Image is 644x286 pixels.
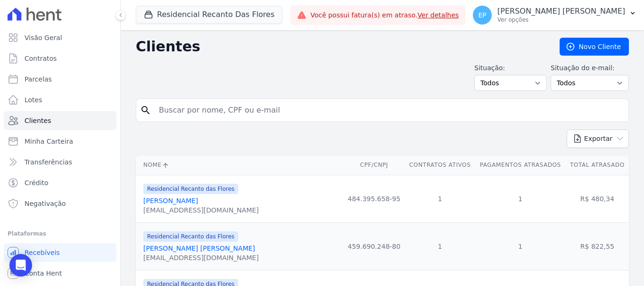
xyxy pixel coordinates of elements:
[405,222,475,270] td: 1
[143,197,198,204] a: [PERSON_NAME]
[25,157,72,167] span: Transferências
[25,248,60,257] span: Recebíveis
[25,74,52,84] span: Parcelas
[4,243,116,262] a: Recebíveis
[465,2,644,28] button: EP [PERSON_NAME] [PERSON_NAME] Ver opções
[551,63,629,73] label: Situação do e-mail:
[9,254,32,277] div: Open Intercom Messenger
[143,205,259,215] div: [EMAIL_ADDRESS][DOMAIN_NAME]
[140,105,151,116] i: search
[4,194,116,213] a: Negativação
[153,101,625,120] input: Buscar por nome, CPF ou e-mail
[4,111,116,130] a: Clientes
[4,28,116,47] a: Visão Geral
[25,116,51,125] span: Clientes
[25,54,57,63] span: Contratos
[343,222,405,270] td: 459.690.248-80
[143,245,255,252] a: [PERSON_NAME] [PERSON_NAME]
[497,7,625,16] p: [PERSON_NAME] [PERSON_NAME]
[4,90,116,109] a: Lotes
[567,130,629,148] button: Exportar
[8,228,113,239] div: Plataformas
[474,63,547,73] label: Situação:
[4,173,116,192] a: Crédito
[4,153,116,172] a: Transferências
[310,10,459,20] span: Você possui fatura(s) em atraso.
[143,253,259,262] div: [EMAIL_ADDRESS][DOMAIN_NAME]
[566,175,629,222] td: R$ 480,34
[4,264,116,283] a: Conta Hent
[475,175,566,222] td: 1
[343,155,405,175] th: CPF/CNPJ
[136,38,545,55] h2: Clientes
[475,222,566,270] td: 1
[560,38,629,56] a: Novo Cliente
[418,11,459,19] a: Ver detalhes
[143,184,238,194] span: Residencial Recanto das Flores
[4,49,116,68] a: Contratos
[25,269,62,278] span: Conta Hent
[25,137,73,146] span: Minha Carteira
[136,155,343,175] th: Nome
[566,222,629,270] td: R$ 822,55
[343,175,405,222] td: 484.395.658-95
[566,155,629,175] th: Total Atrasado
[475,155,566,175] th: Pagamentos Atrasados
[4,70,116,89] a: Parcelas
[25,95,42,105] span: Lotes
[497,16,625,24] p: Ver opções
[25,178,49,188] span: Crédito
[405,175,475,222] td: 1
[478,12,486,18] span: EP
[4,132,116,151] a: Minha Carteira
[143,231,238,242] span: Residencial Recanto das Flores
[25,33,62,42] span: Visão Geral
[136,6,282,24] button: Residencial Recanto Das Flores
[405,155,475,175] th: Contratos Ativos
[25,199,66,208] span: Negativação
